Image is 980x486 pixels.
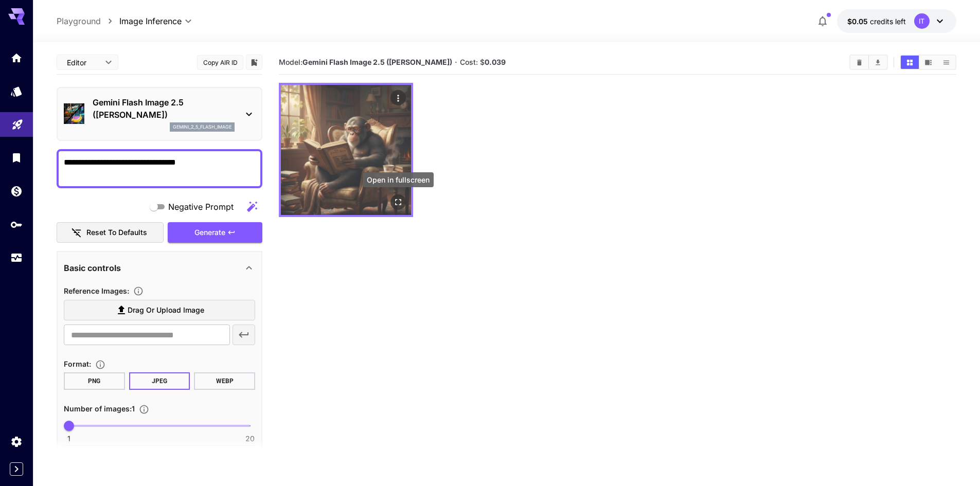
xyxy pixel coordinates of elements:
[281,85,411,215] img: 2Q==
[64,286,129,295] span: Reference Images :
[10,251,23,264] div: Usage
[10,48,23,61] div: Home
[390,90,406,105] div: Actions
[168,201,234,213] span: Negative Prompt
[937,56,955,69] button: Show media in list view
[67,57,99,68] span: Editor
[64,404,135,413] span: Number of images : 1
[135,404,153,415] button: Specify how many images to generate in a single request. Each image generation will be charged se...
[363,172,434,187] div: Open in fullscreen
[128,304,204,317] span: Drag or upload image
[847,16,906,27] div: $0.05
[10,185,23,197] div: Wallet
[64,256,255,280] div: Basic controls
[11,115,24,128] div: Playground
[64,300,255,321] label: Drag or upload image
[279,58,452,66] span: Model:
[129,286,148,296] button: Upload a reference image to guide the result. This is needed for Image-to-Image or Inpainting. Su...
[64,372,125,390] button: PNG
[57,15,101,27] a: Playground
[245,434,255,444] span: 20
[64,359,91,368] span: Format :
[129,372,190,390] button: JPEG
[10,148,23,161] div: Library
[93,96,235,121] p: Gemini Flash Image 2.5 ([PERSON_NAME])
[10,462,23,476] button: Expand sidebar
[173,123,231,131] p: gemini_2_5_flash_image
[870,17,906,26] span: credits left
[869,56,887,69] button: Download All
[837,9,956,33] button: $0.05IT
[901,56,919,69] button: Show media in grid view
[849,55,888,70] div: Clear AllDownload All
[455,56,457,68] p: ·
[10,85,23,98] div: Models
[57,222,164,243] button: Reset to defaults
[10,435,23,448] div: Settings
[194,372,255,390] button: WEBP
[168,222,262,243] button: Generate
[119,15,182,27] span: Image Inference
[485,58,506,66] b: 0.039
[197,55,243,70] button: Copy AIR ID
[57,15,119,27] nav: breadcrumb
[460,58,506,66] span: Cost: $
[900,55,956,70] div: Show media in grid viewShow media in video viewShow media in list view
[390,194,406,210] div: Open in fullscreen
[847,17,870,26] span: $0.05
[64,92,255,136] div: Gemini Flash Image 2.5 ([PERSON_NAME])gemini_2_5_flash_image
[919,56,937,69] button: Show media in video view
[302,58,452,66] b: Gemini Flash Image 2.5 ([PERSON_NAME])
[850,56,868,69] button: Clear All
[64,262,121,274] p: Basic controls
[194,226,225,239] span: Generate
[914,13,930,29] div: IT
[10,218,23,231] div: API Keys
[91,359,110,370] button: Choose the file format for the output image.
[250,56,259,68] button: Add to library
